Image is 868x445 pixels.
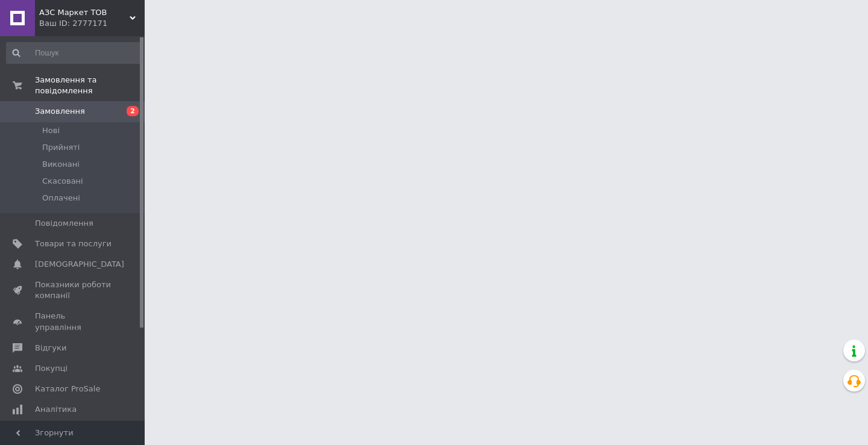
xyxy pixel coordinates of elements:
[35,384,100,394] span: Каталог ProSale
[42,125,60,136] span: Нові
[35,238,112,249] span: Товари та послуги
[42,176,83,187] span: Скасовані
[39,7,130,18] span: АЗС Маркет ТОВ
[35,363,68,374] span: Покупці
[35,404,77,415] span: Аналітика
[39,18,145,29] div: Ваш ID: 2777171
[35,106,85,117] span: Замовлення
[35,311,112,332] span: Панель управління
[6,42,142,64] input: Пошук
[35,279,112,301] span: Показники роботи компанії
[127,106,139,116] span: 2
[35,218,93,229] span: Повідомлення
[35,75,145,96] span: Замовлення та повідомлення
[42,142,80,153] span: Прийняті
[42,159,80,170] span: Виконані
[42,193,80,204] span: Оплачені
[35,343,66,353] span: Відгуки
[35,259,124,270] span: [DEMOGRAPHIC_DATA]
